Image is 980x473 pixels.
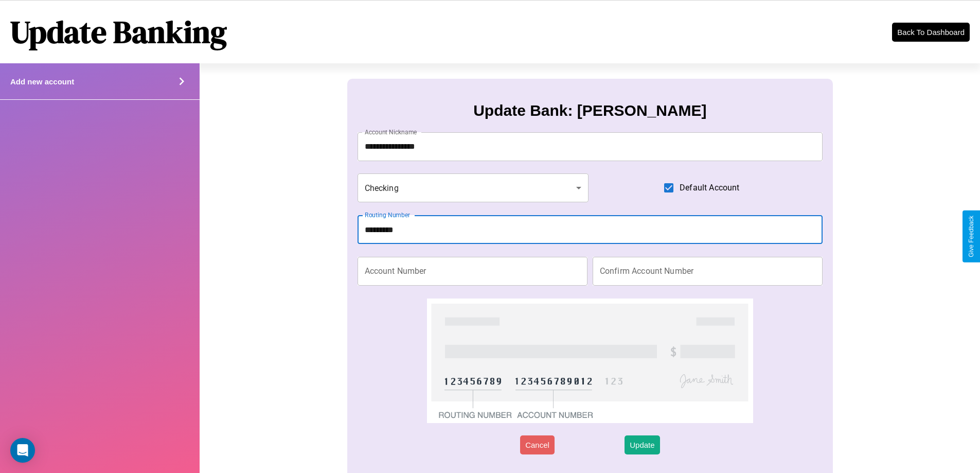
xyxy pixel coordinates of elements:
div: Give Feedback [968,216,975,257]
img: check [427,299,753,423]
button: Back To Dashboard [892,23,970,42]
h1: Update Banking [10,11,227,53]
label: Account Nickname [365,128,417,136]
label: Routing Number [365,211,410,219]
button: Update [625,435,660,454]
div: Checking [358,173,589,202]
h3: Update Bank: [PERSON_NAME] [473,102,706,119]
h4: Add new account [10,77,74,86]
button: Cancel [520,435,555,454]
span: Default Account [680,182,739,194]
div: Open Intercom Messenger [10,438,35,463]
